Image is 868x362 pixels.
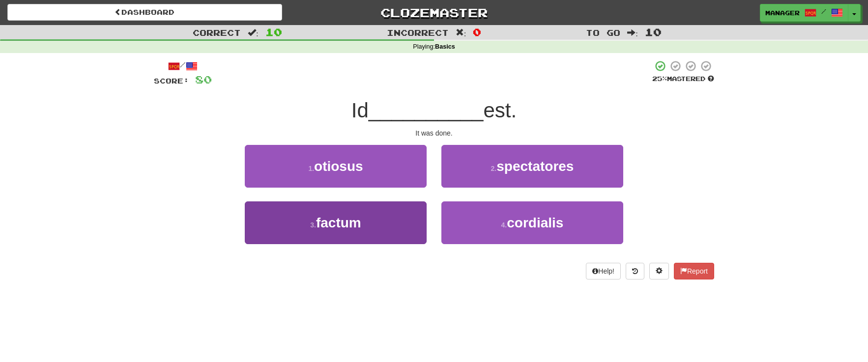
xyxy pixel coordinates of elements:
[245,201,427,244] button: 3.factum
[154,60,212,72] div: /
[483,99,517,122] span: est.
[195,73,212,85] span: 80
[297,4,572,21] a: Clozemaster
[387,28,449,37] span: Incorrect
[456,28,466,37] span: :
[308,165,314,172] small: 1 .
[316,215,361,230] span: factum
[473,26,481,38] span: 0
[245,145,427,188] button: 1.otiosus
[760,4,848,22] a: manager /
[154,77,189,85] span: Score:
[435,43,455,50] strong: Basics
[645,26,662,38] span: 10
[507,215,563,230] span: cordialis
[7,4,282,21] a: Dashboard
[765,8,800,17] span: manager
[248,28,259,37] span: :
[501,221,507,229] small: 4 .
[154,128,714,138] div: It was done.
[369,99,484,122] span: __________
[265,26,282,38] span: 10
[314,159,363,174] span: otiosus
[586,28,620,37] span: To go
[310,221,316,229] small: 3 .
[652,75,714,84] div: Mastered
[496,159,574,174] span: spectatores
[821,8,826,15] span: /
[441,201,623,244] button: 4.cordialis
[193,28,241,37] span: Correct
[674,263,714,279] button: Report
[652,75,667,83] span: 25 %
[626,263,644,279] button: Round history (alt+y)
[351,99,369,122] span: Id
[441,145,623,188] button: 2.spectatores
[627,28,638,37] span: :
[491,165,497,172] small: 2 .
[586,263,621,279] button: Help!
